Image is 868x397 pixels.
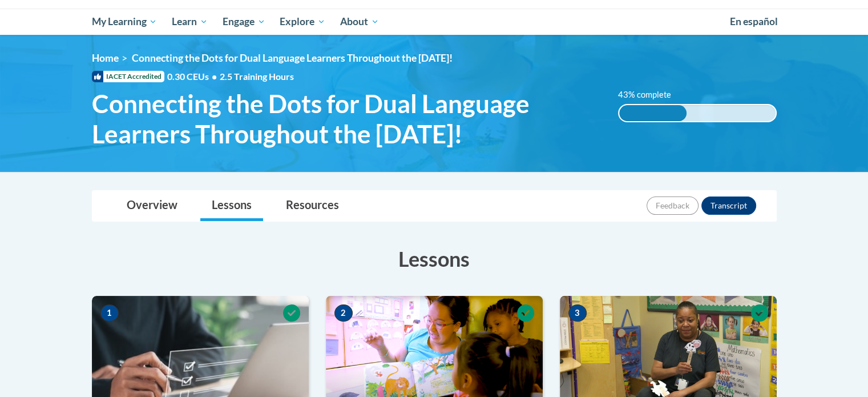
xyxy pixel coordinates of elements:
[91,15,157,29] span: My Learning
[200,191,263,221] a: Lessons
[730,15,778,27] span: En español
[172,15,208,29] span: Learn
[75,9,794,35] div: Main menu
[215,9,273,35] a: Engage
[722,10,785,34] a: En español
[280,15,325,29] span: Explore
[132,52,453,64] span: Connecting the Dots for Dual Language Learners Throughout the [DATE]!
[647,197,699,215] button: Feedback
[92,244,777,273] h3: Lessons
[334,304,353,322] span: 2
[223,15,265,29] span: Engage
[618,89,684,101] label: 43% complete
[212,71,217,82] span: •
[92,52,119,64] a: Home
[167,70,220,83] span: 0.30 CEUs
[220,71,294,82] span: 2.5 Training Hours
[568,304,587,322] span: 3
[274,191,350,221] a: Resources
[619,105,687,121] div: 43% complete
[272,9,333,35] a: Explore
[340,15,379,29] span: About
[164,9,215,35] a: Learn
[115,191,189,221] a: Overview
[701,197,756,215] button: Transcript
[92,71,164,82] span: IACET Accredited
[92,89,601,149] span: Connecting the Dots for Dual Language Learners Throughout the [DATE]!
[333,9,386,35] a: About
[100,304,119,322] span: 1
[84,9,165,35] a: My Learning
